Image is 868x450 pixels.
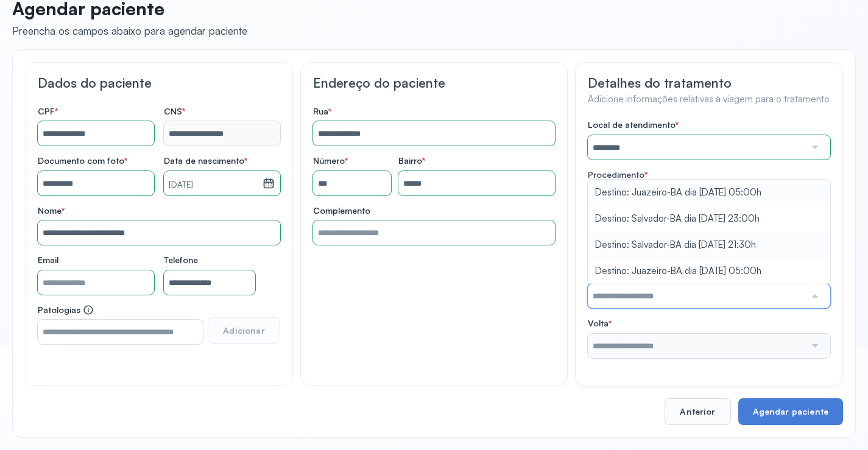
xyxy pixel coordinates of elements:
[588,169,644,180] span: Procedimento
[208,317,280,344] button: Adicionar
[588,318,612,329] span: Volta
[164,155,247,166] span: Data de nascimento
[665,398,730,425] button: Anterior
[738,398,843,425] button: Agendar paciente
[588,119,679,130] span: Local de atendimento
[12,24,247,37] div: Preencha os campos abaixo para agendar paciente
[38,75,280,91] h3: Dados do paciente
[313,205,370,216] span: Complemento
[313,106,331,117] span: Rua
[588,94,830,105] h4: Adicione informações relativas à viagem para o tratamento
[588,75,830,91] h3: Detalhes do tratamento
[164,106,185,117] span: CNS
[588,206,830,232] li: Destino: Salvador-BA dia [DATE] 23:00h
[38,255,58,265] span: Email
[588,232,830,258] li: Destino: Salvador-BA dia [DATE] 21:30h
[38,205,65,216] span: Nome
[38,155,127,166] span: Documento com foto
[38,106,58,117] span: CPF
[313,155,348,166] span: Número
[313,75,556,91] h3: Endereço do paciente
[588,180,830,206] li: Destino: Juazeiro-BA dia [DATE] 05:00h
[38,304,94,315] span: Patologias
[169,179,258,191] small: [DATE]
[164,255,198,265] span: Telefone
[398,155,425,166] span: Bairro
[588,258,830,284] li: Destino: Juazeiro-BA dia [DATE] 05:00h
